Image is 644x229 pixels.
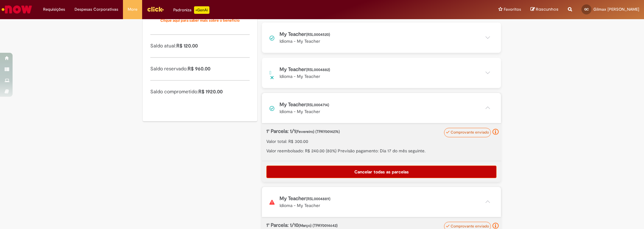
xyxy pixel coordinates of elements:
[451,224,489,229] span: Comprovante enviado
[266,138,497,144] p: Valor total: R$ 300.00
[75,6,118,13] span: Despesas Corporativas
[266,128,464,135] p: 1ª Parcela: 1/1
[128,6,137,13] span: More
[198,89,223,95] span: R$ 1920.00
[43,6,65,13] span: Requisições
[492,223,499,229] i: Seu comprovante foi enviado e recebido pelo now. Para folha Ambev: passará para aprovação de seu ...
[266,166,497,178] button: Cancelar todas as parcelas
[150,88,250,95] p: Saldo comprometido:
[150,42,250,50] p: Saldo atual:
[296,129,340,134] span: (Fevereiro) (TPAY0014276)
[176,43,198,49] span: R$ 120.00
[188,66,210,72] span: R$ 960.00
[173,6,209,14] div: Padroniza
[584,7,589,11] span: GC
[150,14,250,27] a: Clique aqui para saber mais sobre o benefício
[504,6,521,13] span: Favoritos
[266,222,464,229] p: 1ª Parcela: 1/10
[147,4,164,14] img: click_logo_yellow_360x200.png
[266,148,497,154] p: Valor reembolsado: R$ 240.00 (80%) Previsão pagamento: Dia 17 do mês seguinte.
[150,65,250,73] p: Saldo reservado:
[298,223,338,228] span: (Março) (TPAY0014642)
[1,3,33,16] img: ServiceNow
[536,6,558,12] span: Rascunhos
[593,7,639,12] span: Gilmax [PERSON_NAME]
[194,6,209,14] p: +GenAi
[530,7,558,13] a: Rascunhos
[451,130,489,135] span: Comprovante enviado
